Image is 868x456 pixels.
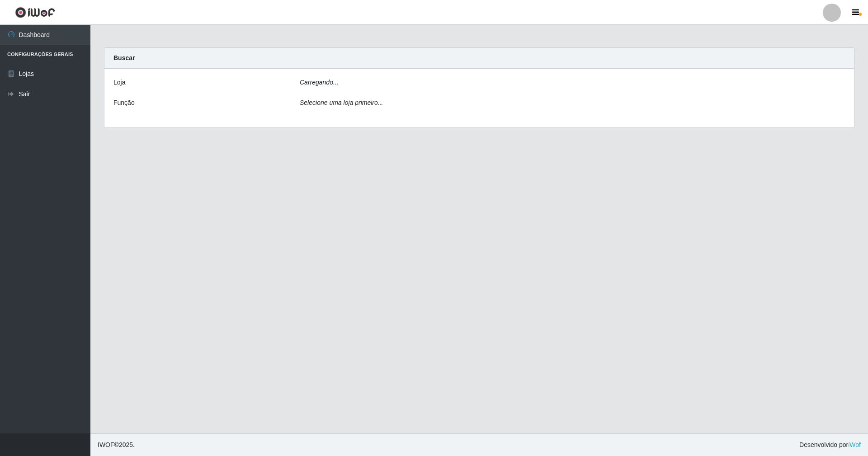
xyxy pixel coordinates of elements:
label: Função [113,98,135,108]
a: iWof [848,441,861,448]
img: CoreUI Logo [15,7,55,18]
i: Carregando... [300,79,339,86]
i: Selecione uma loja primeiro... [300,99,383,106]
label: Loja [113,78,125,87]
strong: Buscar [113,54,135,61]
span: IWOF [98,441,114,448]
span: © 2025 . [98,440,135,450]
span: Desenvolvido por [799,440,861,450]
